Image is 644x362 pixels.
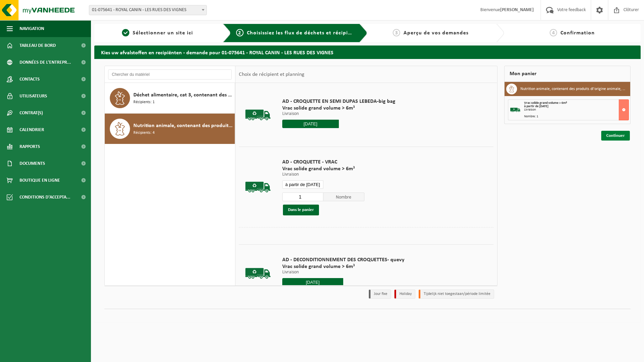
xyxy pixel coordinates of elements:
[122,29,129,36] span: 1
[282,180,323,189] input: Sélectionnez date
[20,155,45,172] span: Documents
[282,263,405,270] span: Vrac solide grand volume > 6m³
[500,7,534,12] strong: [PERSON_NAME]
[323,192,364,201] span: Nombre
[283,205,319,215] button: Dans le panier
[560,30,595,36] span: Confirmation
[20,189,70,206] span: Conditions d'accepta...
[520,84,625,94] h3: Nutrition animale, contenant des produits dl'origine animale, non emballé, catégorie 3
[404,30,469,36] span: Aperçu de vos demandes
[133,130,155,136] span: Récipients: 4
[20,71,40,88] span: Contacts
[550,29,557,36] span: 4
[282,120,339,128] input: Sélectionnez date
[282,257,405,263] span: AD - DECONDITIONNEMENT DES CROQUETTES- quevy
[98,29,218,37] a: 1Sélectionner un site ici
[20,121,44,138] span: Calendrier
[282,278,344,286] input: Sélectionnez date
[282,172,364,177] p: Livraison
[504,66,631,82] div: Mon panier
[524,101,567,105] span: Vrac solide grand volume > 6m³
[20,104,43,121] span: Contrat(s)
[394,290,415,299] li: Holiday
[20,138,40,155] span: Rapports
[393,29,400,36] span: 3
[235,66,308,83] div: Choix de récipient et planning
[20,54,71,71] span: Données de l'entrepr...
[369,290,391,299] li: Jour fixe
[94,46,641,59] h2: Kies uw afvalstoffen en recipiënten - demande pour 01-075641 - ROYAL CANIN - LES RUES DES VIGNES
[20,172,60,189] span: Boutique en ligne
[133,30,193,36] span: Sélectionner un site ici
[133,122,233,130] span: Nutrition animale, contenant des produits dl'origine animale, non emballé, catégorie 3
[282,270,405,275] p: Livraison
[105,114,235,144] button: Nutrition animale, contenant des produits dl'origine animale, non emballé, catégorie 3 Récipients: 4
[20,37,56,54] span: Tableau de bord
[282,165,364,172] span: Vrac solide grand volume > 6m³
[524,115,629,118] div: Nombre: 1
[524,104,548,108] strong: à partir de [DATE]
[108,69,232,80] input: Chercher du matériel
[282,112,395,116] p: Livraison
[133,91,233,99] span: Déchet alimentaire, cat 3, contenant des produits d'origine animale, emballage synthétique
[601,131,630,141] a: Continuer
[105,83,235,114] button: Déchet alimentaire, cat 3, contenant des produits d'origine animale, emballage synthétique Récipi...
[282,98,395,105] span: AD - CROQUETTE EN SEMI DUPAS LEBEDA-big bag
[236,29,244,36] span: 2
[524,108,629,112] div: Livraison
[247,30,359,36] span: Choisissiez les flux de déchets et récipients
[89,5,207,15] span: 01-075641 - ROYAL CANIN - LES RUES DES VIGNES
[282,159,364,165] span: AD - CROQUETTE - VRAC
[89,5,206,15] span: 01-075641 - ROYAL CANIN - LES RUES DES VIGNES
[20,88,47,104] span: Utilisateurs
[133,99,155,105] span: Récipients: 1
[419,290,494,299] li: Tijdelijk niet toegestaan/période limitée
[20,20,44,37] span: Navigation
[282,105,395,112] span: Vrac solide grand volume > 6m³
